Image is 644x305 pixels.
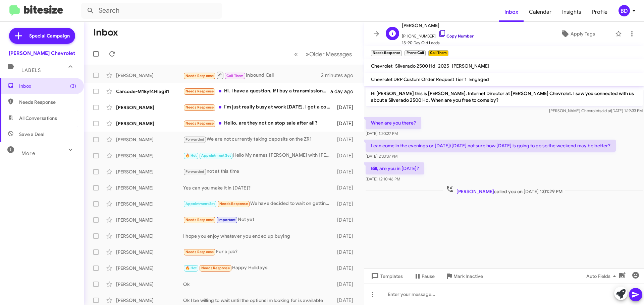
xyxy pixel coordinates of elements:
div: Inbound Call [183,71,321,79]
span: Needs Response [185,218,214,222]
a: Profile [587,2,613,22]
div: [DATE] [334,120,359,127]
div: Carcode-M1Eyf4Hlag81 [116,88,183,95]
div: [DATE] [334,249,359,255]
button: Next [302,47,356,61]
span: » [306,50,309,58]
div: [DATE] [334,136,359,143]
div: Not yet [183,216,334,224]
span: Appointment Set [201,153,231,158]
button: BD [613,5,637,16]
small: Phone Call [405,50,425,56]
span: Chevrolet DRP Custom Order Request Tier 1 [371,76,467,82]
span: [PERSON_NAME] [457,188,494,195]
button: Auto Fields [581,270,624,282]
span: 🔥 Hot [185,153,197,158]
span: Special Campaign [29,32,70,39]
div: [PERSON_NAME] [116,136,183,143]
p: When are you there? [366,117,421,129]
span: Silverado 2500 Hd [395,63,435,69]
div: [DATE] [334,281,359,288]
div: [DATE] [334,184,359,191]
div: [PERSON_NAME] [116,265,183,272]
div: [DATE] [334,297,359,304]
span: Older Messages [309,51,352,58]
span: Forwarded [184,169,206,175]
div: [PERSON_NAME] [116,233,183,239]
div: [DATE] [334,168,359,175]
a: Inbox [499,2,524,22]
span: Needs Response [219,202,248,206]
div: [PERSON_NAME] [116,217,183,223]
p: I can come in the evenings or [DATE]/[DATE] not sure how [DATE] is going to go so the weekend may... [366,140,616,152]
div: We are not currently taking deposits on the ZR1 [183,136,334,143]
p: Bill, are you in [DATE]? [366,162,424,174]
span: Auto Fields [586,270,619,282]
div: Ok [183,281,334,288]
div: [DATE] [334,265,359,272]
span: Important [218,218,236,222]
div: [PERSON_NAME] [116,201,183,207]
div: Ok I be willing to wait until the options im looking for is available [183,297,334,304]
span: Templates [370,270,403,282]
div: [DATE] [334,152,359,159]
div: [DATE] [334,217,359,223]
span: Needs Response [185,250,214,254]
span: Needs Response [19,99,76,105]
a: Copy Number [438,33,474,39]
span: Needs Response [185,89,214,93]
span: Engaged [469,76,489,82]
a: Insights [557,2,587,22]
span: [PERSON_NAME] Chevrolet [DATE] 1:19:33 PM [549,108,643,113]
div: [PERSON_NAME] [116,281,183,288]
small: Needs Response [371,50,402,56]
div: [PERSON_NAME] [116,184,183,191]
div: BD [619,5,630,16]
div: [DATE] [334,233,359,239]
div: [PERSON_NAME] [116,104,183,111]
span: Needs Response [185,74,214,78]
a: Calendar [524,2,557,22]
span: Appointment Set [185,202,215,206]
span: Inbox [19,83,76,89]
div: [PERSON_NAME] [116,120,183,127]
button: Templates [364,270,408,282]
div: [PERSON_NAME] [116,152,183,159]
span: Needs Response [201,266,230,270]
div: I hope you enjoy whatever you ended up buying [183,233,334,239]
span: [PHONE_NUMBER] [402,29,474,40]
span: 2025 [438,63,449,69]
div: Hello My names [PERSON_NAME] with [PERSON_NAME] Chevrolet I can assist you with the EV Blazer. Ca... [183,152,334,159]
button: Mark Inactive [440,270,488,282]
span: Forwarded [184,137,206,143]
div: Yes can you make it in [DATE]? [183,184,334,191]
div: Happy Holidays! [183,264,334,272]
div: not at this time [183,168,334,175]
span: Needs Response [185,105,214,109]
span: [DATE] 2:33:37 PM [366,154,397,159]
div: Hi. I have a question. If I buy a transmission from your dealership and have it installed at a tr... [183,87,330,95]
span: More [21,150,35,156]
span: Needs Response [185,121,214,126]
span: All Conversations [19,115,57,122]
nav: Page navigation example [290,47,356,61]
span: Mark Inactive [453,270,483,282]
div: I'm just really busy at work [DATE]. I got a couple projects underway and some bids we need to ge... [183,103,334,111]
small: Call Them [428,50,448,56]
span: Save a Deal [19,131,44,138]
div: [DATE] [334,201,359,207]
div: [PERSON_NAME] [116,297,183,304]
span: [DATE] 12:10:46 PM [366,176,400,181]
button: Apply Tags [543,28,612,40]
h1: Inbox [93,27,118,38]
p: Hi [PERSON_NAME] this is [PERSON_NAME], Internet Director at [PERSON_NAME] Chevrolet. I saw you c... [366,87,643,106]
div: [DATE] [334,104,359,111]
div: Hello, are they not on stop sale after all? [183,120,334,127]
button: Previous [290,47,302,61]
span: « [294,50,298,58]
span: [PERSON_NAME] [402,21,474,29]
span: 🔥 Hot [185,266,197,270]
